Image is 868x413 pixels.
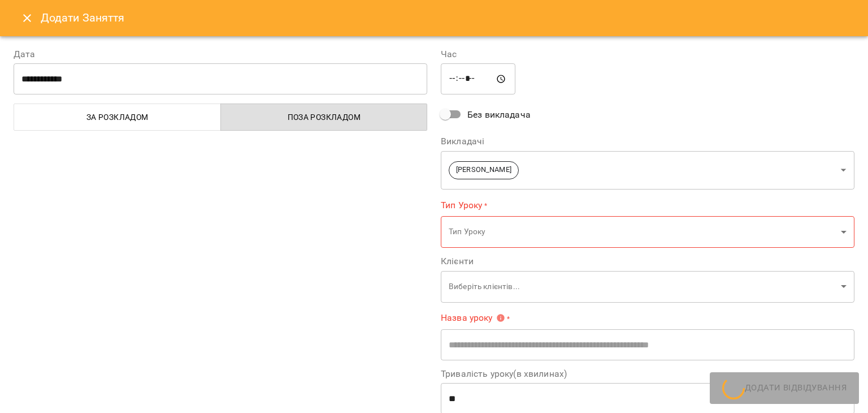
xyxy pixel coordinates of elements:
span: Без викладача [467,108,531,122]
div: Виберіть клієнтів... [441,270,854,303]
span: Назва уроку [441,313,505,322]
button: Поза розкладом [220,104,428,131]
span: Поза розкладом [228,110,421,124]
div: [PERSON_NAME] [441,150,854,190]
label: Клієнти [441,257,854,266]
p: Тип Уроку [449,226,836,238]
label: Дата [14,50,427,59]
span: [PERSON_NAME] [449,165,518,175]
label: Викладачі [441,137,854,146]
button: За розкладом [14,104,221,131]
h6: Додати Заняття [41,9,854,27]
span: За розкладом [21,110,214,124]
label: Тривалість уроку(в хвилинах) [441,369,854,378]
div: Тип Уроку [441,216,854,248]
label: Час [441,50,854,59]
p: Виберіть клієнтів... [449,281,836,292]
label: Тип Уроку [441,199,854,212]
button: Close [14,5,41,32]
svg: Вкажіть назву уроку або виберіть клієнтів [496,313,505,322]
